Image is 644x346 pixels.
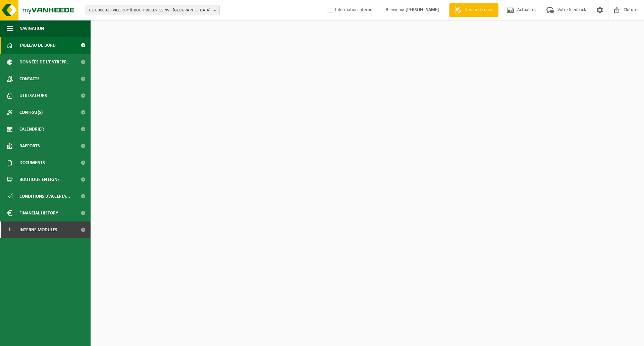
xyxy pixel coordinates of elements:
span: Navigation [19,20,44,37]
span: 01-000001 - VILLEROY & BOCH WELLNESS NV - [GEOGRAPHIC_DATA] [89,5,211,15]
span: Calendrier [19,121,44,138]
span: I [7,221,13,238]
span: Tableau de bord [19,37,56,54]
span: Financial History [19,205,58,221]
span: Interne modules [19,221,57,238]
span: Demande devis [463,7,495,13]
span: Documents [19,154,45,171]
span: Rapports [19,138,40,154]
span: Utilisateurs [19,87,47,104]
span: Contacts [19,70,40,87]
button: 01-000001 - VILLEROY & BOCH WELLNESS NV - [GEOGRAPHIC_DATA] [86,5,220,15]
a: Demande devis [449,3,498,17]
span: Contrat(s) [19,104,43,121]
label: Information interne [326,5,372,15]
span: Boutique en ligne [19,171,60,188]
span: Conditions d'accepta... [19,188,70,205]
span: Données de l'entrepr... [19,54,71,70]
strong: [PERSON_NAME] [406,7,439,12]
